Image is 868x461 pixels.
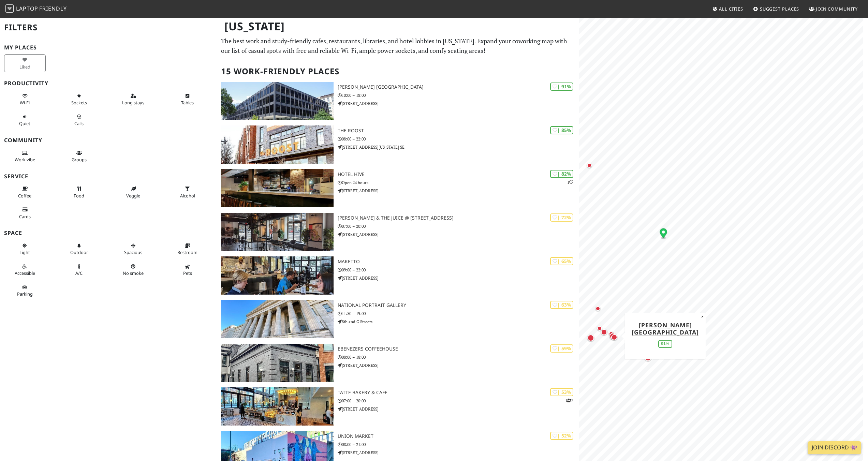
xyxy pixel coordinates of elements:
[221,125,333,164] img: The Roost
[719,6,743,12] span: All Cities
[15,270,35,276] span: Accessible
[122,100,144,106] span: Long stays
[550,432,573,440] div: | 52%
[15,157,35,163] span: People working
[550,213,573,221] div: | 72%
[20,100,30,106] span: Stable Wi-Fi
[58,240,100,258] button: Outdoor
[5,3,67,15] a: LaptopFriendly LaptopFriendly
[338,398,579,404] p: 07:00 – 20:00
[123,270,144,276] span: Smoke free
[72,157,87,163] span: Group tables
[113,240,154,258] button: Spacious
[816,6,858,12] span: Join Community
[167,183,208,201] button: Alcohol
[217,169,578,207] a: Hotel Hive | 82% 1 Hotel Hive Open 24 hours [STREET_ADDRESS]
[750,3,802,15] a: Suggest Places
[586,333,595,343] div: Map marker
[58,90,100,108] button: Sockets
[594,304,602,313] div: Map marker
[338,215,579,221] h3: [PERSON_NAME] & THE JUICE @ [STREET_ADDRESS]
[550,170,573,178] div: | 82%
[16,5,38,12] span: Laptop
[167,261,208,279] button: Pets
[567,179,573,185] p: 1
[71,100,87,106] span: Power sockets
[113,183,154,201] button: Veggie
[643,353,653,362] div: Map marker
[74,120,84,127] span: Video/audio calls
[19,213,31,220] span: Credit cards
[607,330,615,338] div: Map marker
[4,282,46,300] button: Parking
[4,204,46,222] button: Cards
[17,291,33,297] span: Parking
[632,321,699,336] a: [PERSON_NAME] [GEOGRAPHIC_DATA]
[221,387,333,426] img: Tatte Bakery & Cafe
[217,344,578,382] a: Ebenezers Coffeehouse | 59% Ebenezers Coffeehouse 08:00 – 18:00 [STREET_ADDRESS]
[4,111,46,129] button: Quiet
[608,331,618,341] div: Map marker
[338,144,579,150] p: [STREET_ADDRESS][US_STATE] SE
[39,5,67,12] span: Friendly
[58,183,100,201] button: Food
[217,213,578,251] a: JOE & THE JUICE @ 1500 K St | 72% [PERSON_NAME] & THE JUICE @ [STREET_ADDRESS] 07:00 – 20:00 [STR...
[338,128,579,134] h3: The Roost
[338,223,579,229] p: 07:00 – 20:00
[709,3,746,15] a: All Cities
[760,6,799,12] span: Suggest Places
[113,90,154,108] button: Long stays
[217,256,578,295] a: Maketto | 65% Maketto 09:00 – 22:00 [STREET_ADDRESS]
[58,111,100,129] button: Calls
[183,270,192,276] span: Pet friendly
[550,257,573,265] div: | 65%
[550,301,573,309] div: | 63%
[217,300,578,338] a: National Portrait Gallery | 63% National Portrait Gallery 11:30 – 19:00 8th and G Streets
[699,313,706,321] button: Close popup
[600,328,608,337] div: Map marker
[806,3,860,15] a: Join Community
[338,362,579,369] p: [STREET_ADDRESS]
[74,193,84,199] span: Food
[221,61,574,82] h2: 15 Work-Friendly Places
[338,92,579,99] p: 10:00 – 18:00
[217,387,578,426] a: Tatte Bakery & Cafe | 53% 2 Tatte Bakery & Cafe 07:00 – 20:00 [STREET_ADDRESS]
[58,261,100,279] button: A/C
[19,120,30,127] span: Quiet
[221,344,333,382] img: Ebenezers Coffeehouse
[4,44,213,51] h3: My Places
[566,397,573,404] p: 2
[610,333,619,342] div: Map marker
[4,183,46,201] button: Coffee
[4,17,213,38] h2: Filters
[221,256,333,295] img: Maketto
[338,433,579,439] h3: Union Market
[4,147,46,165] button: Work vibe
[338,231,579,238] p: [STREET_ADDRESS]
[219,17,577,36] h1: [US_STATE]
[221,82,333,120] img: Martin Luther King Jr. Memorial Library
[338,302,579,308] h3: National Portrait Gallery
[4,230,213,236] h3: Space
[338,275,579,281] p: [STREET_ADDRESS]
[338,188,579,194] p: [STREET_ADDRESS]
[585,161,593,169] div: Map marker
[550,83,573,90] div: | 91%
[58,147,100,165] button: Groups
[221,169,333,207] img: Hotel Hive
[4,240,46,258] button: Light
[180,193,195,199] span: Alcohol
[4,261,46,279] button: Accessible
[660,228,667,239] div: Map marker
[113,261,154,279] button: No smoke
[221,300,333,338] img: National Portrait Gallery
[338,318,579,325] p: 8th and G Streets
[124,249,142,255] span: Spacious
[338,267,579,273] p: 09:00 – 22:00
[338,136,579,142] p: 08:00 – 22:00
[658,340,672,348] div: 91%
[126,193,140,199] span: Veggie
[167,240,208,258] button: Restroom
[338,259,579,265] h3: Maketto
[181,100,194,106] span: Work-friendly tables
